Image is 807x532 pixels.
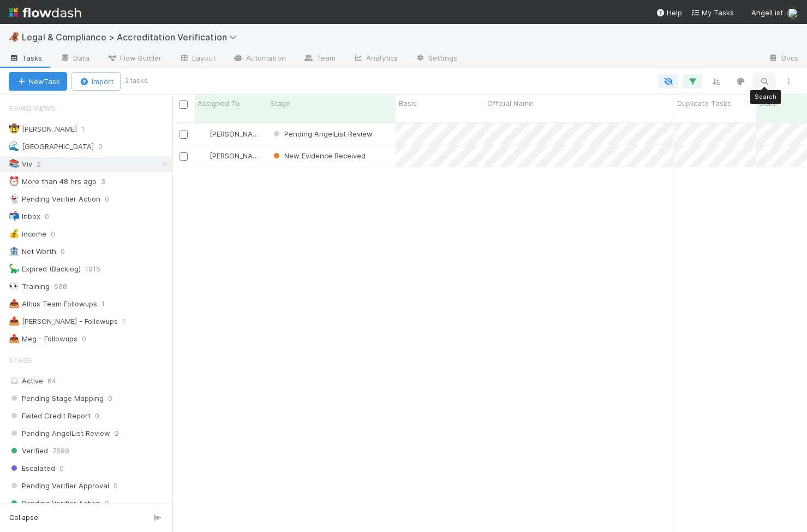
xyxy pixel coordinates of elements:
[51,227,66,241] span: 0
[125,76,148,86] small: 2 tasks
[9,315,118,328] div: [PERSON_NAME] - Followups
[9,349,32,371] span: Stage
[691,7,734,18] a: My Tasks
[344,50,407,68] a: Analytics
[9,229,20,238] span: 💰
[9,176,20,186] span: ⏰
[9,122,77,136] div: [PERSON_NAME]
[224,50,295,68] a: Automation
[81,122,95,136] span: 1
[105,192,120,206] span: 0
[9,299,20,308] span: 📤
[122,315,136,328] span: 1
[198,98,240,109] span: Assigned To
[9,97,56,119] span: Saved Views
[101,175,116,188] span: 3
[295,50,344,68] a: Team
[487,98,533,109] span: Official Name
[9,194,20,203] span: 👻
[54,280,78,293] span: 668
[9,316,20,326] span: 📤
[199,128,261,139] div: [PERSON_NAME]
[9,479,109,493] span: Pending Verifier Approval
[760,50,807,68] a: Docs
[59,462,64,475] span: 0
[9,227,46,241] div: income
[108,392,112,405] span: 0
[9,124,20,133] span: 🤠
[51,50,98,68] a: Data
[9,32,20,42] span: 🦧
[9,297,97,311] div: Altius Team Followups
[407,50,466,68] a: Settings
[95,409,99,423] span: 0
[9,246,20,256] span: 🏦
[9,280,50,293] div: Training
[9,192,100,206] div: Pending Verifier Action
[47,376,56,385] span: 64
[9,496,100,510] span: Pending Verifier Action
[751,8,783,17] span: AngelList
[9,334,20,343] span: 📤
[9,141,20,151] span: 🌊
[9,245,56,258] div: Net Worth
[9,444,48,458] span: Verified
[271,128,373,139] div: Pending AngelList Review
[9,374,170,388] div: Active
[9,210,40,223] div: Inbox
[691,8,734,17] span: My Tasks
[271,150,366,161] div: New Evidence Received
[82,332,97,346] span: 0
[61,245,76,258] span: 0
[107,52,162,63] span: Flow Builder
[199,150,261,161] div: [PERSON_NAME]
[759,98,778,109] span: State
[113,479,118,493] span: 0
[399,98,417,109] span: Basis
[180,101,188,109] input: Toggle All Rows Selected
[9,157,32,171] div: Viv
[9,211,20,221] span: 📬
[98,50,170,68] a: Flow Builder
[98,140,113,153] span: 0
[9,264,20,273] span: 🦕
[199,129,208,138] img: avatar_7d83f73c-397d-4044-baf2-bb2da42e298f.png
[9,427,110,440] span: Pending AngelList Review
[101,297,116,311] span: 1
[677,98,731,109] span: Duplicate Tasks
[9,175,97,188] div: More than 48 hrs ago
[9,159,20,168] span: 📚
[271,129,373,138] span: Pending AngelList Review
[270,98,290,109] span: Stage
[210,151,265,160] span: [PERSON_NAME]
[22,32,242,43] span: Legal & Compliance > Accreditation Verification
[52,444,69,458] span: 7599
[9,3,81,22] img: logo-inverted-e16ddd16eac7371096b0.svg
[9,409,91,423] span: Failed Credit Report
[9,52,43,63] span: Tasks
[115,427,119,440] span: 2
[9,72,67,91] button: NewTask
[9,262,81,276] div: Expired (Backlog)
[37,157,52,171] span: 2
[656,7,682,18] div: Help
[9,332,77,346] div: Meg - Followups
[9,140,94,153] div: [GEOGRAPHIC_DATA]
[45,210,60,223] span: 0
[9,462,55,475] span: Escalated
[787,8,798,19] img: avatar_7d83f73c-397d-4044-baf2-bb2da42e298f.png
[199,151,208,160] img: avatar_7d83f73c-397d-4044-baf2-bb2da42e298f.png
[105,496,109,510] span: 0
[170,50,224,68] a: Layout
[180,152,188,161] input: Toggle Row Selected
[9,392,104,405] span: Pending Stage Mapping
[9,513,38,523] span: Collapse
[210,129,265,138] span: [PERSON_NAME]
[71,72,121,91] button: Import
[180,131,188,139] input: Toggle Row Selected
[9,281,20,291] span: 👀
[85,262,111,276] span: 1915
[271,151,366,160] span: New Evidence Received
